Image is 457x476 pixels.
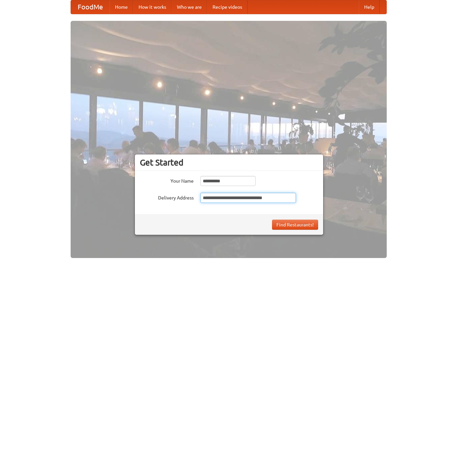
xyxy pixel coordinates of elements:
label: Your Name [140,176,194,184]
a: Home [110,0,133,14]
a: Help [359,0,380,14]
a: Who we are [172,0,207,14]
h3: Get Started [140,157,318,168]
a: FoodMe [71,0,110,14]
label: Delivery Address [140,193,194,201]
a: How it works [133,0,172,14]
button: Find Restaurants! [272,220,318,230]
a: Recipe videos [207,0,247,14]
